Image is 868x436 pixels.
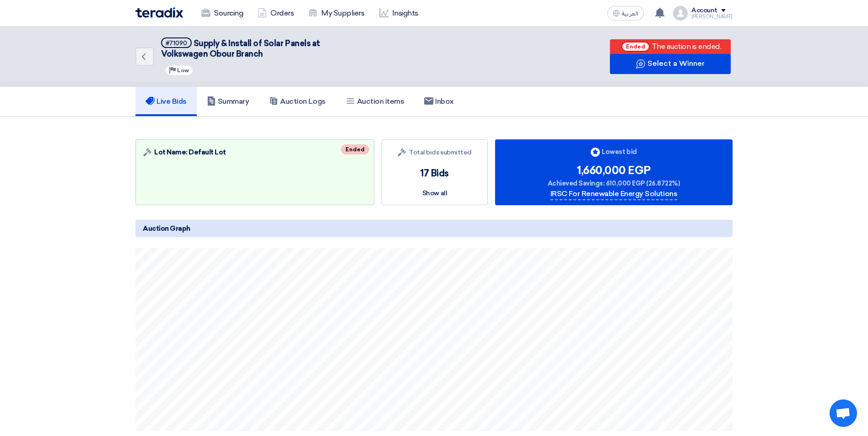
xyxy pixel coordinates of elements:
[621,42,650,52] span: Ended
[691,14,733,19] div: [PERSON_NAME]
[135,87,197,116] a: Live Bids
[346,97,404,106] h5: Auction items
[610,54,731,74] button: Select a Winner
[135,7,183,18] img: Teradix logo
[607,6,644,21] button: العربية
[830,399,857,427] a: Open chat
[161,38,320,59] span: Supply & Install of Solar Panels at Volkswagen Obour Branch
[207,97,249,106] h5: Summary
[372,3,426,23] a: Insights
[409,148,471,157] span: Total bids submitted
[269,97,325,106] h5: Auction Logs
[577,162,651,179] div: 1,660,000 EGP
[622,11,638,17] span: العربية
[336,87,415,116] a: Auction items
[197,87,259,116] a: Summary
[194,3,250,23] a: Sourcing
[414,87,464,116] a: Inbox
[602,147,636,157] span: Lowest bid
[146,97,187,106] h5: Live Bids
[421,166,449,180] div: 17 Bids
[161,37,362,60] h5: Supply & Install of Solar Panels at Volkswagen Obour Branch
[177,67,189,74] span: Low
[166,40,187,46] div: #71090
[424,97,454,106] h5: Inbox
[691,7,717,15] div: Account
[301,3,372,23] a: My Suppliers
[652,41,722,52] div: The auction is ended.
[259,87,335,116] a: Auction Logs
[548,179,680,188] span: Achieved Savings: 610,000 EGP (26.8722%)
[673,6,688,21] img: profile_test.png
[135,220,733,237] h5: Auction Graph
[550,188,677,200] div: IRSC For Renewable Energy Solutions
[422,191,447,196] span: Show all
[154,147,226,158] span: Lot Name: Default Lot
[250,3,301,23] a: Orders
[341,144,369,154] div: Ended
